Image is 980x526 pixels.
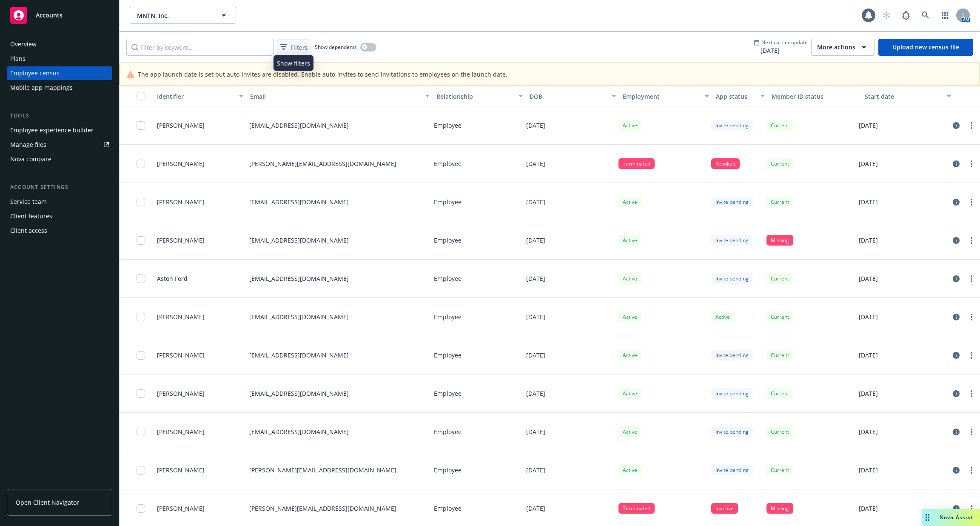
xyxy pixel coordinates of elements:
a: more [966,274,977,284]
p: [DATE] [526,197,545,206]
p: [DATE] [526,466,545,475]
p: [DATE] [859,466,878,475]
input: Toggle Row Selected [137,236,145,245]
div: Terminated [618,158,655,169]
div: Active [618,273,641,284]
p: [EMAIL_ADDRESS][DOMAIN_NAME] [249,312,349,321]
div: Current [766,426,793,437]
p: [DATE] [859,197,878,206]
a: circleInformation [951,503,961,514]
span: [PERSON_NAME] [157,427,205,436]
div: Invite pending [711,388,753,399]
p: [DATE] [859,389,878,398]
div: Invite pending [711,273,753,284]
a: circleInformation [951,235,961,246]
span: MNTN, Inc. [137,11,211,20]
p: [DATE] [859,427,878,436]
span: Accounts [36,12,63,19]
a: Search [917,7,934,24]
a: circleInformation [951,389,961,399]
input: Toggle Row Selected [137,466,145,475]
span: Filters [291,43,308,52]
button: DOB [526,86,619,106]
a: Start snowing [878,7,895,24]
button: Member ID status [768,86,861,106]
div: Manage files [10,138,46,152]
div: Email [250,92,420,101]
p: [DATE] [526,351,545,360]
input: Filter by keyword... [126,39,273,56]
div: Active [618,312,641,322]
div: Current [766,273,793,284]
a: more [966,503,977,514]
span: [PERSON_NAME] [157,351,205,360]
div: Current [766,312,793,322]
p: Employee [434,236,462,245]
button: Start date [861,86,954,106]
p: [DATE] [859,159,878,168]
p: [EMAIL_ADDRESS][DOMAIN_NAME] [249,389,349,398]
div: Current [766,197,793,207]
div: Current [766,465,793,475]
p: Employee [434,389,462,398]
div: Active [618,426,641,437]
input: Toggle Row Selected [137,428,145,436]
a: more [966,427,977,437]
div: Active [618,465,641,475]
div: Service team [10,195,47,209]
input: Toggle Row Selected [137,313,145,321]
div: Tools [7,111,112,120]
div: Active [711,312,734,322]
button: Email [247,86,433,106]
div: Current [766,158,793,169]
span: [PERSON_NAME] [157,312,205,321]
a: Mobile app mappings [7,81,112,94]
a: Plans [7,52,112,66]
span: The app launch date is set but auto-invites are disabled. Enable auto-invites to send invitations... [138,70,507,79]
a: Upload new census file [878,39,973,56]
div: Invite pending [711,197,753,207]
p: [DATE] [859,236,878,245]
div: Plans [10,52,26,66]
button: Employment [619,86,712,106]
div: App status [716,92,755,101]
a: more [966,389,977,399]
span: [DATE] [754,46,808,55]
p: Employee [434,466,462,475]
a: Employee census [7,66,112,80]
div: Identifier [157,92,234,101]
div: Active [618,197,641,207]
p: [PERSON_NAME][EMAIL_ADDRESS][DOMAIN_NAME] [249,159,396,168]
a: more [966,312,977,322]
input: Select all [137,92,145,100]
div: Invite pending [711,350,753,360]
div: Employee experience builder [10,123,94,137]
p: Employee [434,121,462,130]
span: [PERSON_NAME] [157,389,205,398]
input: Toggle Row Selected [137,198,145,206]
a: Report a Bug [897,7,914,24]
span: [PERSON_NAME] [157,236,205,245]
input: Toggle Row Selected [137,121,145,130]
p: [DATE] [526,236,545,245]
a: Accounts [7,3,112,27]
div: Invite pending [711,465,753,475]
div: Overview [10,37,37,51]
p: [DATE] [859,351,878,360]
button: Filters [277,40,311,55]
div: Missing [766,235,793,246]
div: Inactive [711,503,738,514]
span: [PERSON_NAME] [157,121,205,130]
p: Employee [434,312,462,321]
p: Employee [434,274,462,283]
p: [EMAIL_ADDRESS][DOMAIN_NAME] [249,121,349,130]
p: [PERSON_NAME][EMAIL_ADDRESS][DOMAIN_NAME] [249,466,396,475]
div: Current [766,350,793,360]
a: more [966,159,977,169]
button: Nova Assist [922,509,980,526]
div: DOB [530,92,607,101]
div: Employment [623,92,700,101]
div: Client features [10,209,52,223]
div: Active [618,235,641,246]
a: circleInformation [951,312,961,322]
